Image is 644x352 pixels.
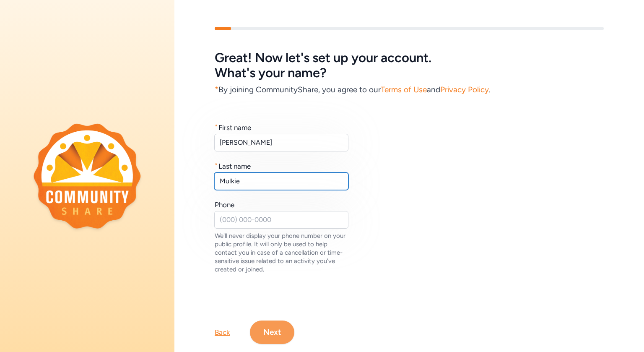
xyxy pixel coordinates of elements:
input: (000) 000-0000 [214,211,348,229]
img: logo [34,123,141,228]
a: Privacy Policy [440,85,489,94]
div: Phone [215,200,234,210]
div: By joining CommunityShare, you agree to our and . [215,84,604,96]
a: Terms of Use [381,85,427,94]
button: Next [250,321,294,344]
div: First name [218,123,251,133]
div: What's your name? [215,65,604,81]
div: Last name [218,161,251,171]
div: We'll never display your phone number on your public profile. It will only be used to help contac... [215,232,349,274]
div: Great! Now let's set up your account. [215,50,604,65]
div: Back [215,327,230,337]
